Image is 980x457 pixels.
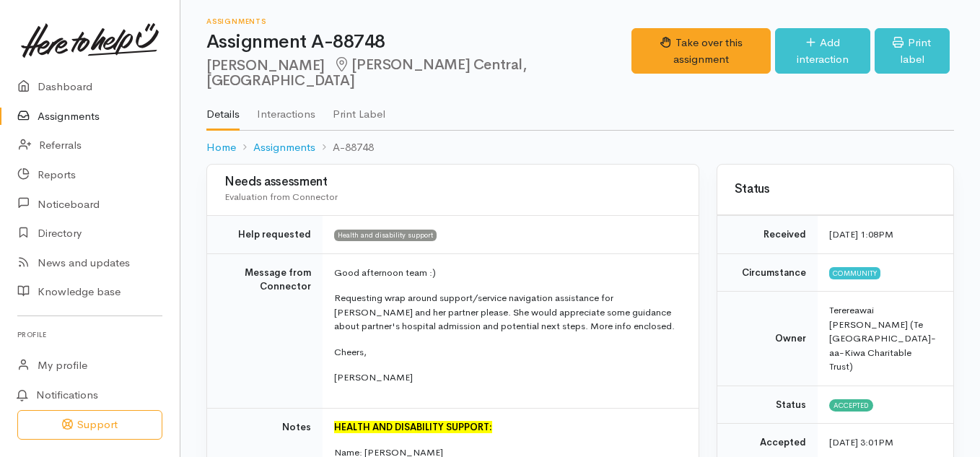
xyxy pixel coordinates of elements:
td: Received [717,216,818,254]
a: Interactions [257,89,315,129]
td: Help requested [207,216,323,254]
li: A-88748 [315,139,374,156]
span: Accepted [829,399,873,411]
span: Health and disability support [334,230,437,241]
button: Take over this assignment [631,28,771,74]
a: Print Label [333,89,385,129]
span: Community [829,267,880,279]
p: [PERSON_NAME] [334,370,681,385]
td: Owner [717,292,818,386]
p: Good afternoon team :) [334,266,681,280]
td: Status [717,386,818,424]
h3: Needs assessment [224,175,681,189]
h2: [PERSON_NAME] [206,57,631,90]
td: Message from Connector [207,253,323,408]
span: Evaluation from Connector [224,191,338,203]
p: Cheers, [334,345,681,360]
a: Add interaction [775,28,870,74]
p: Requesting wrap around support/service navigation assistance for [PERSON_NAME] and her partner pl... [334,291,681,334]
h1: Assignment A-88748 [206,32,631,53]
a: Details [206,89,240,131]
button: Support [17,410,162,440]
time: [DATE] 1:08PM [829,228,893,240]
h6: Profile [17,325,162,344]
a: Print label [875,28,950,74]
time: [DATE] 3:01PM [829,436,893,448]
span: [PERSON_NAME] Central, [GEOGRAPHIC_DATA] [206,56,527,90]
td: Circumstance [717,253,818,292]
a: Assignments [253,139,315,156]
h3: Status [735,183,936,196]
font: HEALTH AND DISABILITY SUPPORT: [334,421,492,433]
nav: breadcrumb [206,131,954,165]
span: Terereawai [PERSON_NAME] (Te [GEOGRAPHIC_DATA]-aa-Kiwa Charitable Trust) [829,304,936,373]
h6: Assignments [206,17,631,25]
a: Home [206,139,236,156]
